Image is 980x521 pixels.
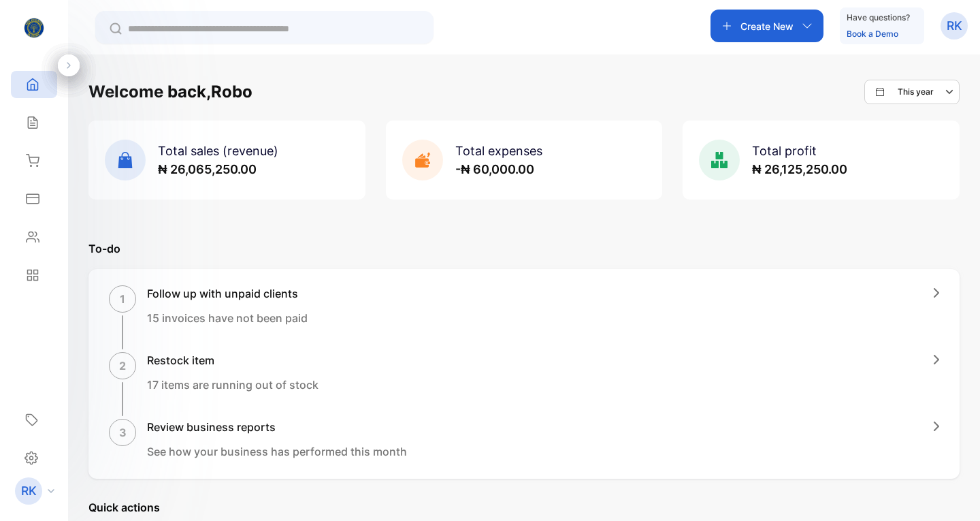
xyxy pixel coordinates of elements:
p: This year [898,86,934,98]
span: ₦ 26,125,250.00 [752,162,847,176]
p: 3 [119,424,127,441]
p: 15 invoices have not been paid [147,310,308,326]
p: Quick actions [88,499,960,516]
h1: Review business reports [147,419,407,435]
h1: Welcome back, Robo [88,80,252,104]
span: Total sales (revenue) [158,144,278,158]
p: RK [21,482,37,500]
button: Create New [710,10,823,42]
p: To-do [88,240,960,257]
p: 1 [120,291,125,307]
p: Have questions? [847,11,910,25]
p: See how your business has performed this month [147,443,407,460]
a: Book a Demo [847,29,898,39]
button: RK [941,10,968,42]
img: logo [24,18,44,38]
span: Total expenses [455,144,542,158]
span: ₦ 26,065,250.00 [158,162,257,176]
button: This year [864,80,960,104]
span: Total profit [752,144,817,158]
h1: Follow up with unpaid clients [147,285,308,302]
p: Create New [740,19,794,33]
p: RK [947,17,962,35]
h1: Restock item [147,352,318,368]
span: -₦ 60,000.00 [455,162,534,176]
p: 2 [119,358,126,374]
p: 17 items are running out of stock [147,377,318,393]
iframe: LiveChat chat widget [923,464,980,521]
